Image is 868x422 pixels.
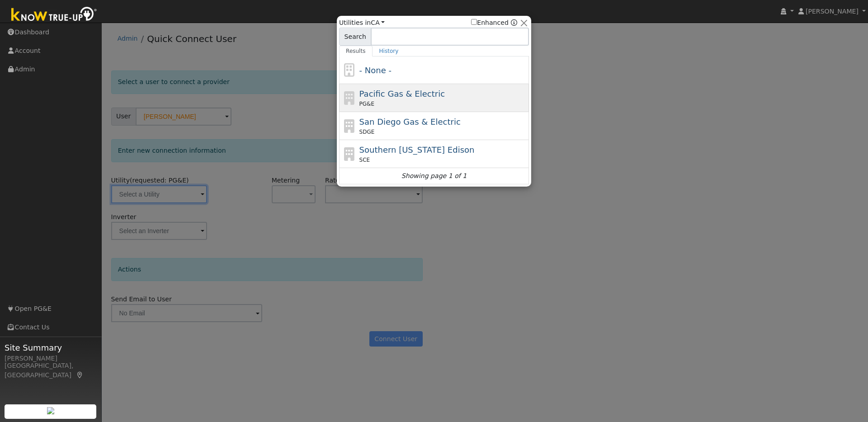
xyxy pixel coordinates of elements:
a: CA [371,19,385,26]
span: Pacific Gas & Electric [359,89,445,98]
div: [GEOGRAPHIC_DATA], [GEOGRAPHIC_DATA] [5,361,97,380]
input: Enhanced [471,19,477,25]
span: [PERSON_NAME] [806,8,859,15]
a: Results [339,46,373,56]
span: Search [339,28,371,46]
span: Site Summary [5,342,97,354]
span: SDGE [359,128,375,136]
a: Map [76,371,84,379]
span: - None - [359,66,392,75]
span: Utilities in [339,18,385,28]
div: [PERSON_NAME] [5,354,97,363]
span: Southern [US_STATE] Edison [359,145,475,155]
label: Enhanced [471,18,509,28]
img: Know True-Up [7,5,102,25]
img: retrieve [47,407,54,414]
i: Showing page 1 of 1 [401,171,467,181]
span: San Diego Gas & Electric [359,117,461,127]
a: History [373,46,406,56]
span: Show enhanced providers [471,18,517,28]
span: SCE [359,156,370,164]
a: Enhanced Providers [511,19,517,26]
span: PG&E [359,100,374,108]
